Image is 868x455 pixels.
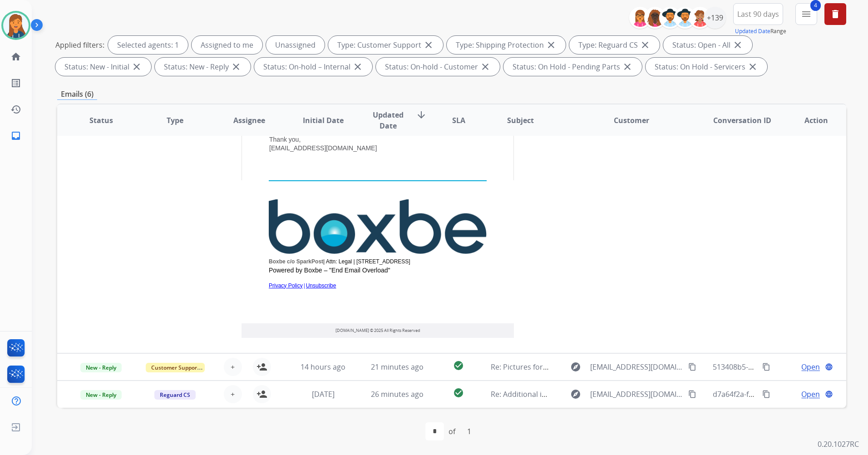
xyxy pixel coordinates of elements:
[640,40,651,50] mat-icon: close
[546,40,557,50] mat-icon: close
[80,390,122,400] span: New - Reply
[368,109,409,131] span: Updated Date
[622,61,633,72] mat-icon: close
[614,115,649,126] span: Customer
[269,257,487,266] p: | Attn: Legal | [STREET_ADDRESS]
[460,422,478,440] div: 1
[154,390,196,400] span: Reguard CS
[453,387,464,398] mat-icon: check_circle
[376,58,500,76] div: Status: On-hold - Customer
[155,58,251,76] div: Status: New - Reply
[301,362,345,372] span: 14 hours ago
[224,385,242,403] button: +
[10,104,21,115] mat-icon: history
[371,362,424,372] span: 21 minutes ago
[491,389,581,399] span: Re: Additional information
[704,7,726,29] div: +139
[737,12,779,16] span: Last 90 days
[269,135,486,153] p: Thank you, [EMAIL_ADDRESS][DOMAIN_NAME]
[131,61,142,72] mat-icon: close
[735,28,770,35] button: Updated Date
[146,363,205,372] span: Customer Support
[192,36,262,54] div: Assigned to me
[328,36,443,54] div: Type: Customer Support
[254,58,372,76] div: Status: On-hold – Internal
[80,363,122,372] span: New - Reply
[825,390,833,398] mat-icon: language
[732,40,743,50] mat-icon: close
[242,323,514,338] div: [DOMAIN_NAME] © 2025 All Rights Reserved
[55,40,104,50] p: Applied filters:
[507,115,534,126] span: Subject
[801,361,820,372] span: Open
[231,389,235,400] span: +
[10,78,21,89] mat-icon: list_alt
[449,426,455,437] div: of
[231,61,242,72] mat-icon: close
[108,36,188,54] div: Selected agents: 1
[453,360,464,371] mat-icon: check_circle
[10,51,21,62] mat-icon: home
[224,358,242,376] button: +
[772,104,846,136] th: Action
[590,361,683,372] span: [EMAIL_ADDRESS][DOMAIN_NAME]
[795,3,817,25] button: 4
[663,36,752,54] div: Status: Open - All
[352,61,363,72] mat-icon: close
[269,199,487,254] img: Boxbe Logo
[371,389,424,399] span: 26 minutes ago
[713,389,848,399] span: d7a64f2a-f588-44f2-9b05-571cbe27dec1
[312,389,335,399] span: [DATE]
[762,363,770,371] mat-icon: content_copy
[491,362,563,372] span: Re: Pictures for claim
[423,40,434,50] mat-icon: close
[452,115,465,126] span: SLA
[269,258,323,265] span: Boxbe c/o SparkPost
[801,389,820,400] span: Open
[480,61,491,72] mat-icon: close
[416,109,427,120] mat-icon: arrow_downward
[269,275,487,297] div: |
[818,439,859,450] p: 0.20.1027RC
[3,13,29,38] img: avatar
[10,130,21,141] mat-icon: inbox
[306,282,336,289] a: Unsubscribe
[646,58,767,76] div: Status: On Hold - Servicers
[256,361,267,372] mat-icon: person_add
[801,9,812,20] mat-icon: menu
[590,389,683,400] span: [EMAIL_ADDRESS][DOMAIN_NAME]
[269,265,487,274] p: Powered by Boxbe – "End Email Overload"
[569,36,660,54] div: Type: Reguard CS
[733,3,783,25] button: Last 90 days
[570,389,581,400] mat-icon: explore
[167,115,183,126] span: Type
[830,9,841,20] mat-icon: delete
[266,36,325,54] div: Unassigned
[825,363,833,371] mat-icon: language
[503,58,642,76] div: Status: On Hold - Pending Parts
[688,363,696,371] mat-icon: content_copy
[231,361,235,372] span: +
[447,36,566,54] div: Type: Shipping Protection
[55,58,151,76] div: Status: New - Initial
[735,27,786,35] span: Range
[688,390,696,398] mat-icon: content_copy
[57,89,97,100] p: Emails (6)
[747,61,758,72] mat-icon: close
[713,115,771,126] span: Conversation ID
[269,282,303,289] a: Privacy Policy
[303,115,344,126] span: Initial Date
[570,361,581,372] mat-icon: explore
[762,390,770,398] mat-icon: content_copy
[256,389,267,400] mat-icon: person_add
[233,115,265,126] span: Assignee
[713,362,853,372] span: 513408b5-9590-44b4-9f57-8268ab6a7b14
[89,115,113,126] span: Status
